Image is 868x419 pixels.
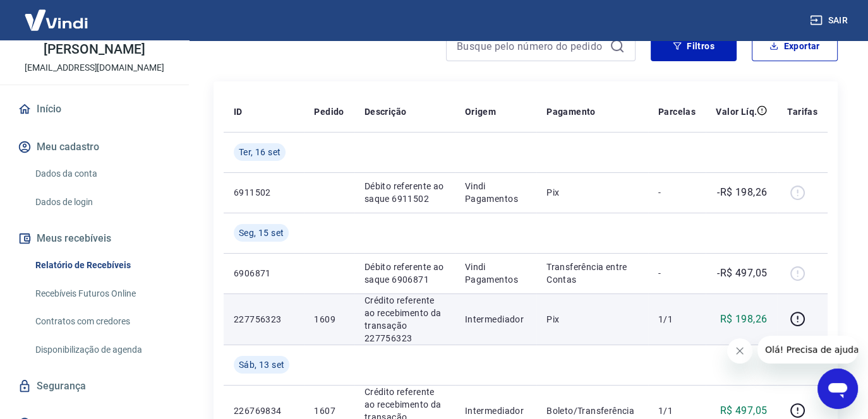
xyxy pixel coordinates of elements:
a: Dados de login [30,189,174,215]
p: Origem [465,105,496,118]
span: Ter, 16 set [239,146,280,158]
iframe: Fechar mensagem [727,338,752,363]
p: R$ 497,05 [720,403,768,418]
span: Sáb, 13 set [239,358,284,371]
p: Vindi Pagamentos [465,261,526,286]
input: Busque pelo número do pedido [457,37,605,56]
p: -R$ 497,05 [717,266,767,281]
button: Meu cadastro [15,133,174,161]
p: 226769834 [234,404,294,417]
p: Valor Líq. [716,105,757,118]
p: 1609 [314,313,344,326]
p: 1607 [314,404,344,417]
p: 6906871 [234,267,294,280]
a: Relatório de Recebíveis [30,252,174,278]
p: Boleto/Transferência [546,404,638,417]
iframe: Mensagem da empresa [757,336,858,363]
p: -R$ 198,26 [717,185,767,200]
p: Pedido [314,105,344,118]
p: 1/1 [658,404,696,417]
p: R$ 198,26 [720,312,768,327]
p: 227756323 [234,313,294,326]
p: Transferência entre Contas [546,261,638,286]
p: Parcelas [658,105,696,118]
p: [EMAIL_ADDRESS][DOMAIN_NAME] [25,61,164,74]
button: Sair [807,9,853,32]
a: Disponibilização de agenda [30,337,174,363]
a: Dados da conta [30,161,174,187]
p: - [658,267,696,280]
a: Segurança [15,372,174,400]
p: 6911502 [234,186,294,199]
p: Débito referente ao saque 6911502 [365,180,445,205]
p: Pix [546,313,638,326]
p: Vindi Pagamentos [465,180,526,205]
p: Pix [546,186,638,199]
p: Intermediador [465,313,526,326]
button: Exportar [752,31,838,61]
p: Tarifas [787,105,817,118]
p: Débito referente ao saque 6906871 [365,261,445,286]
a: Contratos com credores [30,309,174,334]
iframe: Botão para abrir a janela de mensagens [817,369,858,409]
button: Meus recebíveis [15,225,174,252]
span: Seg, 15 set [239,227,284,239]
p: Intermediador [465,404,526,417]
button: Filtros [651,31,737,61]
p: Pagamento [546,105,596,118]
p: - [658,186,696,199]
a: Recebíveis Futuros Online [30,281,174,307]
p: Descrição [365,105,407,118]
img: Vindi [15,1,97,39]
span: Olá! Precisa de ajuda? [8,9,106,19]
p: ID [234,105,243,118]
p: [PERSON_NAME] [44,43,145,56]
a: Início [15,95,174,123]
p: 1/1 [658,313,696,326]
p: Crédito referente ao recebimento da transação 227756323 [365,294,445,345]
